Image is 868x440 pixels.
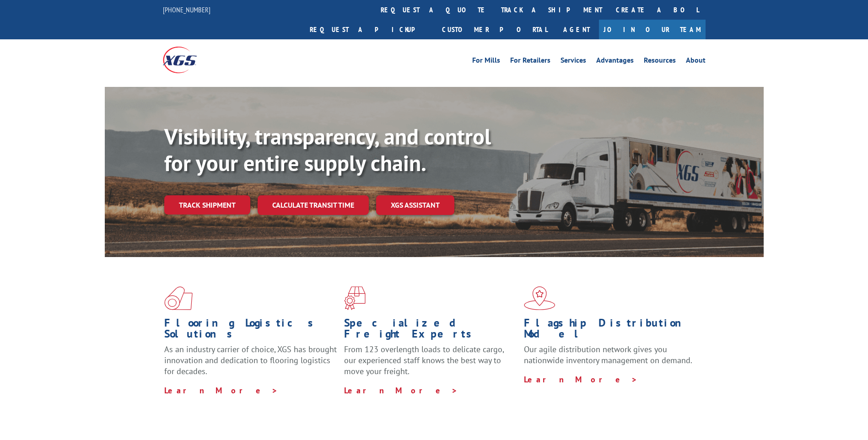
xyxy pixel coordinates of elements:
a: Resources [644,57,676,67]
a: Calculate transit time [258,195,369,215]
h1: Flagship Distribution Model [524,317,697,344]
a: Customer Portal [435,20,554,39]
a: Request a pickup [303,20,435,39]
a: Learn More > [164,385,278,396]
img: xgs-icon-total-supply-chain-intelligence-red [164,286,193,310]
span: As an industry carrier of choice, XGS has brought innovation and dedication to flooring logistics... [164,344,337,376]
p: From 123 overlength loads to delicate cargo, our experienced staff knows the best way to move you... [344,344,517,385]
a: Join Our Team [599,20,706,39]
a: [PHONE_NUMBER] [163,5,210,14]
span: Our agile distribution network gives you nationwide inventory management on demand. [524,344,692,365]
a: For Mills [472,57,500,67]
a: XGS ASSISTANT [376,195,454,215]
a: For Retailers [510,57,550,67]
b: Visibility, transparency, and control for your entire supply chain. [164,122,491,177]
img: xgs-icon-focused-on-flooring-red [344,286,366,310]
a: Learn More > [344,385,458,396]
a: Advantages [596,57,634,67]
a: Agent [554,20,599,39]
img: xgs-icon-flagship-distribution-model-red [524,286,555,310]
a: Track shipment [164,195,250,215]
a: About [686,57,706,67]
a: Learn More > [524,374,638,385]
a: Services [561,57,586,67]
h1: Specialized Freight Experts [344,317,517,344]
h1: Flooring Logistics Solutions [164,317,337,344]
